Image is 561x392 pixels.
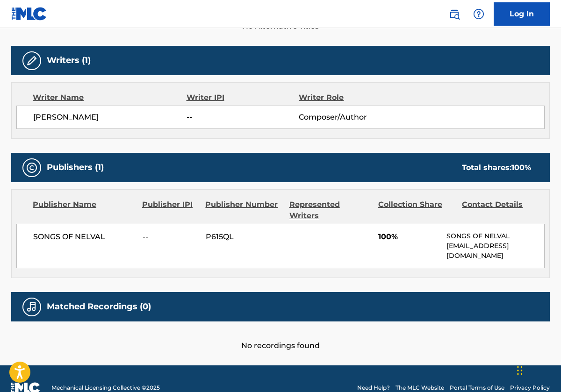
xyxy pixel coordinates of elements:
a: Need Help? [357,384,390,392]
span: Composer/Author [299,112,401,123]
div: Publisher Number [205,199,282,221]
div: No recordings found [11,321,550,351]
a: Privacy Policy [510,384,550,392]
iframe: Chat Widget [514,347,561,392]
span: -- [187,112,299,123]
img: Writers [26,55,37,66]
div: Writer Role [299,92,401,103]
div: Writer Name [33,92,187,103]
span: 100 % [511,163,531,172]
p: SONGS OF NELVAL [446,231,544,241]
span: P615QL [206,231,282,242]
img: Matched Recordings [26,301,37,313]
p: [EMAIL_ADDRESS][DOMAIN_NAME] [446,241,544,261]
div: Represented Writers [289,199,371,221]
span: Mechanical Licensing Collective © 2025 [51,384,160,392]
a: Portal Terms of Use [450,384,504,392]
h5: Writers (1) [47,55,91,66]
img: Publishers [26,162,37,173]
div: Contact Details [462,199,539,221]
div: Drag [517,356,523,385]
a: Public Search [445,5,464,23]
span: -- [143,231,199,242]
a: The MLC Website [396,384,444,392]
a: Log In [494,2,550,26]
div: Publisher IPI [142,199,198,221]
div: Total shares: [462,162,531,173]
span: SONGS OF NELVAL [33,231,136,242]
div: Help [469,5,488,23]
img: search [449,8,460,20]
div: Collection Share [378,199,455,221]
div: Publisher Name [33,199,135,221]
div: Writer IPI [187,92,299,103]
img: help [473,8,484,20]
span: [PERSON_NAME] [33,112,187,123]
h5: Publishers (1) [47,162,104,173]
img: MLC Logo [11,7,47,21]
h5: Matched Recordings (0) [47,301,151,312]
span: 100% [378,231,439,242]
